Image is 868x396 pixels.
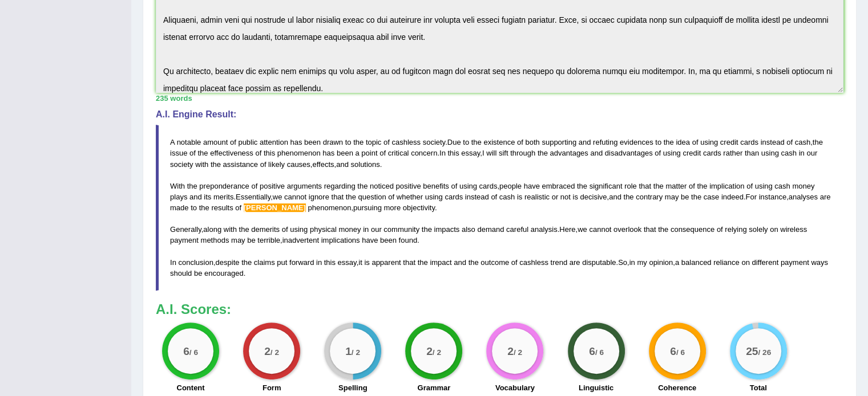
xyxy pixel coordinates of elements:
[671,225,714,234] span: consequence
[636,193,663,201] span: contrary
[235,203,241,212] span: of
[713,258,740,267] span: reliance
[517,138,523,146] span: of
[417,382,450,393] label: Grammar
[273,193,282,201] span: we
[170,236,199,244] span: payment
[451,182,457,190] span: of
[746,345,758,357] big: 25
[370,182,394,190] span: noticed
[774,182,790,190] span: cash
[644,225,656,234] span: that
[618,258,627,267] span: So
[465,193,489,201] span: instead
[338,258,357,267] span: essay
[524,193,550,201] span: realistic
[658,225,668,234] span: the
[589,345,595,357] big: 6
[665,182,687,190] span: matter
[194,269,202,277] span: be
[264,149,275,157] span: this
[338,225,361,234] span: money
[676,348,684,357] small: / 6
[290,138,302,146] span: has
[559,225,575,234] span: Here
[268,160,285,169] span: likely
[700,138,718,146] span: using
[324,182,356,190] span: regarding
[183,345,189,357] big: 6
[239,225,249,234] span: the
[746,182,753,190] span: of
[277,149,321,157] span: phenomenon
[388,193,394,201] span: of
[510,149,535,157] span: through
[629,258,635,267] span: in
[506,225,528,234] span: careful
[806,149,817,157] span: our
[720,138,738,146] span: credit
[570,258,580,267] span: are
[754,182,772,190] span: using
[745,149,759,157] span: than
[590,182,623,190] span: significant
[792,182,814,190] span: money
[224,225,237,234] span: with
[238,138,257,146] span: public
[542,182,575,190] span: embraced
[704,193,719,201] span: case
[462,225,475,234] span: also
[309,193,329,201] span: ignore
[709,182,744,190] span: implication
[499,193,515,201] span: cash
[383,225,419,234] span: community
[590,149,603,157] span: and
[397,193,423,201] span: whether
[338,382,368,393] label: Spelling
[499,149,508,157] span: sift
[531,225,558,234] span: analysis
[542,138,576,146] span: supporting
[170,160,193,169] span: society
[676,138,690,146] span: idea
[741,258,749,267] span: on
[177,138,201,146] span: notable
[572,193,578,201] span: is
[244,203,306,212] span: Possible spelling mistake found. (did you mean: this)
[422,225,432,234] span: the
[254,258,275,267] span: claims
[780,225,807,234] span: wireless
[199,182,249,190] span: preponderance
[170,149,187,157] span: issue
[795,138,810,146] span: cash
[308,203,351,212] span: phenomenon
[624,182,637,190] span: role
[372,258,401,267] span: apparent
[761,149,779,157] span: using
[689,182,695,190] span: of
[593,138,617,146] span: refuting
[310,225,337,234] span: physical
[491,193,497,201] span: of
[613,225,641,234] span: overlook
[655,149,661,157] span: of
[211,160,221,169] span: the
[241,258,252,267] span: the
[312,160,334,169] span: effects
[471,138,482,146] span: the
[579,138,591,146] span: and
[178,258,213,267] span: conclusion
[358,258,362,267] span: it
[758,348,771,357] small: / 26
[271,348,279,357] small: / 2
[391,138,421,146] span: cashless
[461,149,480,157] span: essay
[380,236,397,244] span: been
[290,225,308,234] span: using
[445,193,463,201] span: cards
[364,258,369,267] span: is
[550,258,567,267] span: trend
[517,193,522,201] span: is
[511,258,518,267] span: of
[403,258,415,267] span: that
